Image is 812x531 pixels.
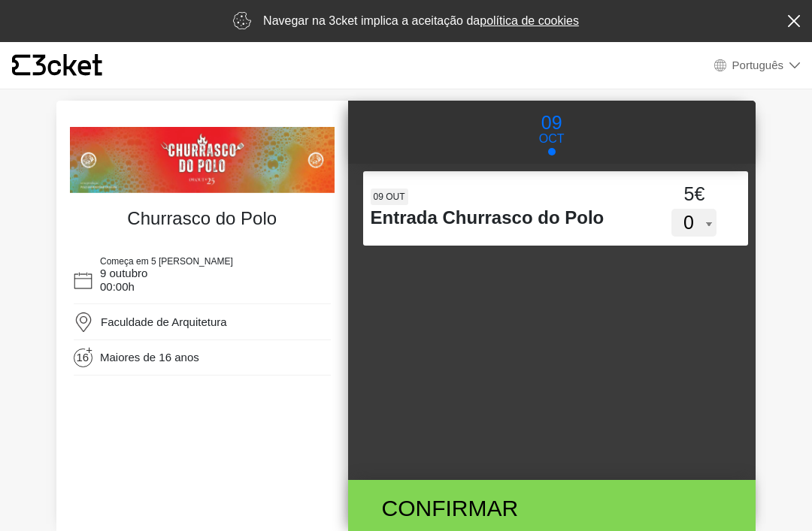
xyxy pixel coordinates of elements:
[70,127,335,193] img: d992ad1ecf6141c0bf11fade6c78e309.webp
[671,209,717,237] select: 09 out Entrada Churrasco do Polo 5€
[77,351,94,368] span: 16
[371,207,637,229] h4: Entrada Churrasco do Polo
[371,491,613,525] div: Confirmar
[85,346,93,354] span: +
[637,180,752,209] div: 5€
[12,55,30,76] g: {' '}
[371,189,408,205] span: 09 out
[100,256,233,267] span: Começa em 5 [PERSON_NAME]
[100,267,147,293] span: 9 outubro 00:00h
[77,208,327,230] h4: Churrasco do Polo
[539,130,565,148] p: Oct
[100,351,199,364] span: Maiores de 16 anos
[101,315,227,328] span: Faculdade de Arquitetura
[263,12,579,30] p: Navegar na 3cket implica a aceitação da
[480,14,579,27] a: política de cookies
[523,108,580,156] button: 09 Oct
[539,109,565,137] p: 09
